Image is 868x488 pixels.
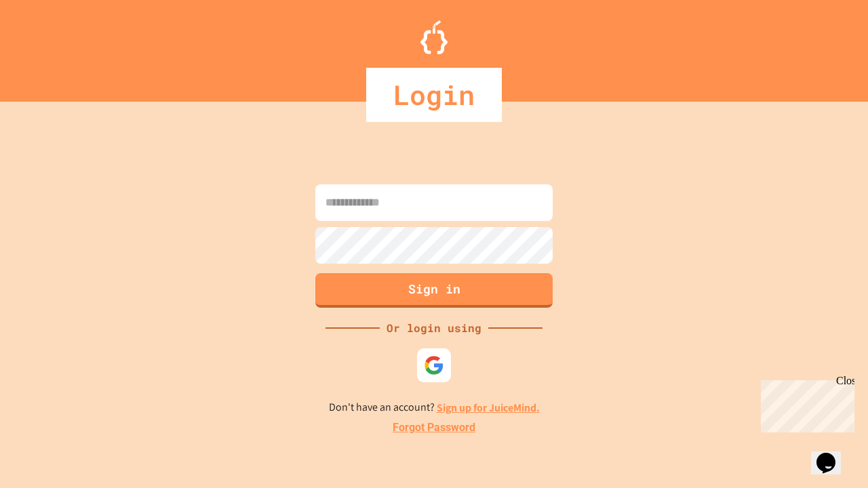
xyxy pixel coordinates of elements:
iframe: chat widget [755,375,854,432]
div: Or login using [380,320,488,336]
a: Forgot Password [393,420,475,436]
img: Logo.svg [420,20,448,54]
a: Sign up for JuiceMind. [437,401,540,415]
button: Sign in [315,273,553,308]
div: Chat with us now!Close [5,5,94,86]
iframe: chat widget [811,434,854,474]
img: google-icon.svg [424,355,444,375]
p: Don't have an account? [329,399,540,416]
div: Login [366,68,502,122]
